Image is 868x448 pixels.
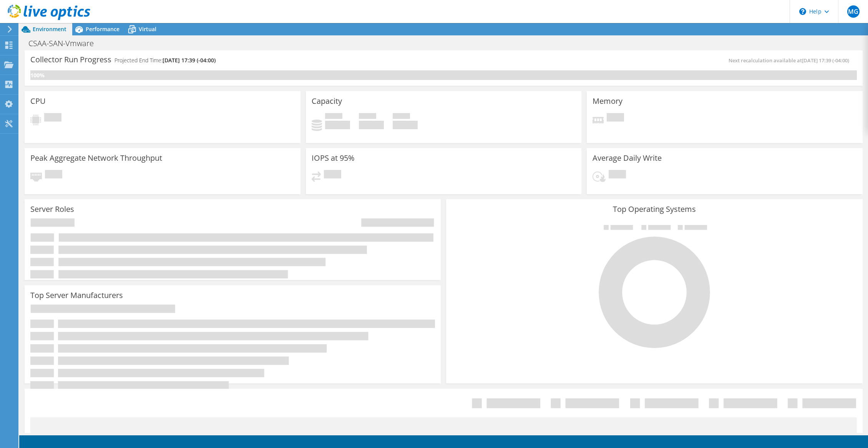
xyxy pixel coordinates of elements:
h4: 0 GiB [325,121,350,129]
h4: Projected End Time: [115,56,216,65]
span: Pending [44,113,61,123]
span: [DATE] 17:39 (-04:00) [163,57,216,64]
span: Next recalculation available at [729,57,853,64]
h1: CSAA-SAN-Vmware [25,39,106,48]
span: Pending [607,113,624,123]
h3: Server Roles [30,205,74,213]
span: Pending [45,170,62,180]
span: Pending [609,170,626,180]
span: MG [847,5,860,18]
span: Virtual [139,25,156,33]
h3: Peak Aggregate Network Throughput [30,154,162,162]
h4: 0 GiB [359,121,384,129]
h3: CPU [30,97,46,105]
svg: \n [799,8,806,15]
span: Environment [33,25,66,33]
span: Performance [86,25,119,33]
h3: Top Operating Systems [452,205,856,213]
h3: Capacity [312,97,342,105]
h3: IOPS at 95% [312,154,355,162]
span: Total [393,113,410,121]
h4: 0 GiB [393,121,418,129]
h3: Average Daily Write [592,154,662,162]
span: Free [359,113,376,121]
span: Pending [324,170,341,180]
h3: Top Server Manufacturers [30,291,123,300]
span: [DATE] 17:39 (-04:00) [802,57,849,64]
span: Used [325,113,342,121]
h3: Memory [592,97,622,105]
